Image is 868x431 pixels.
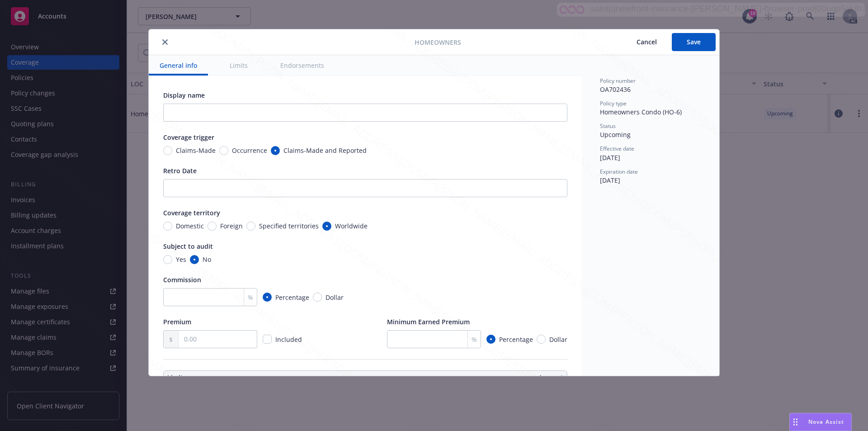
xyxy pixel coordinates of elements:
span: Save [687,38,701,46]
span: Homeowners Condo (HO-6) [600,108,682,116]
span: Policy number [600,77,636,85]
input: Worldwide [322,222,331,231]
input: Specified territories [246,222,255,231]
span: Subject to audit [163,242,213,251]
span: Premium [163,317,191,326]
button: Endorsements [269,55,335,76]
span: Percentage [275,293,309,302]
input: Claims-Made [163,146,172,155]
span: % [472,335,477,344]
span: Cancel [637,38,657,46]
span: % [248,293,253,302]
input: Occurrence [219,146,228,155]
span: Percentage [499,335,533,344]
span: Specified territories [259,221,319,231]
span: Dollar [325,293,344,302]
span: [DATE] [600,153,620,162]
input: Foreign [208,222,217,231]
span: Expiration date [600,168,638,175]
span: Claims-Made and Reported [283,146,367,155]
span: Status [600,122,616,130]
button: close [160,37,170,47]
span: OA702436 [600,85,631,94]
span: Coverage trigger [163,133,214,142]
th: Amount [369,371,567,384]
span: Effective date [600,145,634,152]
span: Nova Assist [808,418,844,426]
span: Minimum Earned Premium [387,317,470,326]
span: Occurrence [232,146,267,155]
input: 0.00 [179,331,257,348]
span: Dollar [549,335,567,344]
input: Yes [163,255,172,264]
input: Dollar [313,293,322,302]
span: Coverage territory [163,208,220,217]
input: Percentage [263,293,272,302]
button: General info [149,55,208,76]
input: Percentage [486,335,495,344]
span: Policy type [600,99,627,107]
span: Claims-Made [176,146,216,155]
span: Yes [176,255,186,264]
input: Domestic [163,222,172,231]
span: Included [275,335,302,344]
span: Upcoming [600,130,631,139]
button: Limits [219,55,259,76]
span: No [203,255,211,264]
button: Nova Assist [789,413,852,431]
span: Homeowners [415,38,461,47]
span: [DATE] [600,176,620,185]
span: Commission [163,275,201,284]
span: Worldwide [335,221,368,231]
button: Save [672,33,716,51]
span: Retro Date [163,166,197,175]
input: Claims-Made and Reported [271,146,280,155]
th: Limits [164,371,325,384]
button: Cancel [622,33,672,51]
div: Drag to move [790,413,801,431]
span: Foreign [220,221,243,231]
span: Display name [163,91,205,99]
input: Dollar [537,335,546,344]
input: No [190,255,199,264]
span: Domestic [176,221,204,231]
